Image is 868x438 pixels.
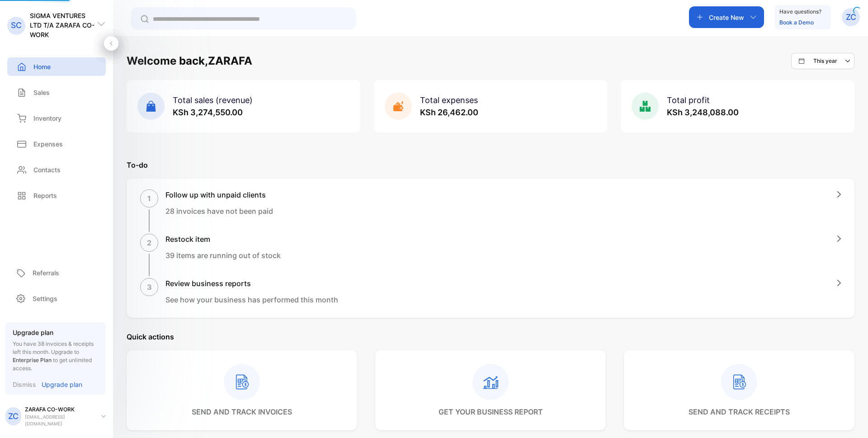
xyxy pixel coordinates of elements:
span: Total sales (revenue) [173,95,253,105]
p: 28 invoices have not been paid [165,206,273,217]
button: Create New [689,6,764,28]
p: get your business report [439,406,543,417]
p: Have questions? [779,7,821,16]
p: 2 [147,237,151,248]
span: Enterprise Plan [13,357,52,363]
p: Inventory [33,113,61,123]
p: send and track receipts [689,406,790,417]
a: Book a Demo [779,19,814,26]
p: Sales [33,88,50,97]
button: ZC [842,6,860,28]
p: ZC [8,410,19,422]
p: Expenses [33,139,63,149]
p: 3 [147,282,152,292]
p: Upgrade plan [13,328,99,337]
span: KSh 3,248,088.00 [667,108,739,117]
p: Contacts [33,165,61,174]
p: Create New [709,13,744,22]
p: send and track invoices [192,406,292,417]
h1: Welcome back, ZARAFA [127,53,252,69]
p: ZC [846,11,856,23]
p: Referrals [33,268,59,278]
span: Upgrade to to get unlimited access. [13,349,92,372]
iframe: LiveChat chat widget [830,400,868,438]
h1: Restock item [165,234,281,245]
p: [EMAIL_ADDRESS][DOMAIN_NAME] [25,414,94,427]
p: 1 [147,193,151,204]
span: KSh 3,274,550.00 [173,108,243,117]
p: Reports [33,191,57,200]
p: This year [813,57,837,65]
p: Quick actions [127,331,854,342]
span: Total profit [667,95,710,105]
p: SC [11,19,22,31]
span: KSh 26,462.00 [420,108,478,117]
p: See how your business has performed this month [165,294,338,305]
h1: Review business reports [165,278,338,289]
p: To-do [127,160,854,170]
p: ZARAFA CO-WORK [25,405,94,414]
p: Dismiss [13,380,36,389]
p: You have 38 invoices & receipts left this month. [13,340,99,372]
p: SIGMA VENTURES LTD T/A ZARAFA CO-WORK [30,11,97,39]
span: Total expenses [420,95,478,105]
h1: Follow up with unpaid clients [165,189,273,200]
p: 39 items are running out of stock [165,250,281,261]
p: Home [33,62,51,71]
a: Upgrade plan [36,380,82,389]
p: Upgrade plan [42,380,82,389]
p: Settings [33,294,57,303]
button: This year [791,53,854,69]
